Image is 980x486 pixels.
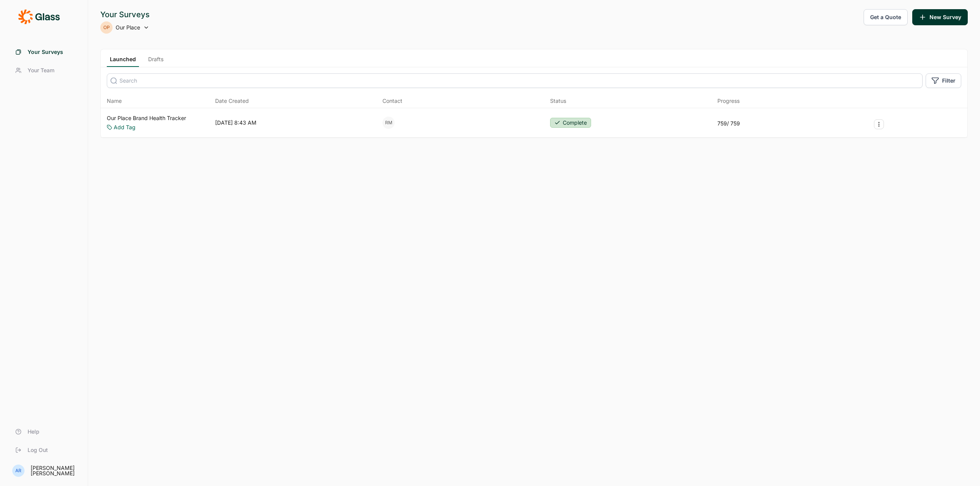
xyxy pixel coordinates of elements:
a: Drafts [145,55,167,67]
span: Help [28,428,39,436]
a: Add Tag [114,124,136,131]
div: Contact [382,97,402,105]
div: Your Surveys [100,9,150,20]
span: Name [107,97,122,105]
button: New Survey [912,9,968,25]
button: Filter [926,73,961,88]
span: Your Surveys [28,48,63,56]
button: Complete [550,118,591,128]
span: Our Place [116,24,140,31]
button: Survey Actions [874,119,884,129]
div: 759 / 759 [717,120,740,127]
a: Our Place Brand Health Tracker [107,114,186,122]
span: Your Team [28,67,54,74]
div: Progress [717,97,740,105]
span: Date Created [215,97,249,105]
a: Launched [107,55,139,67]
div: [DATE] 8:43 AM [215,119,256,127]
div: Status [550,97,566,105]
input: Search [107,73,923,88]
div: RM [382,117,395,129]
button: Get a Quote [864,9,908,25]
span: Filter [942,77,955,85]
div: OP [100,21,113,34]
span: Log Out [28,446,48,454]
div: AR [12,465,24,477]
div: [PERSON_NAME] [PERSON_NAME] [31,465,78,476]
